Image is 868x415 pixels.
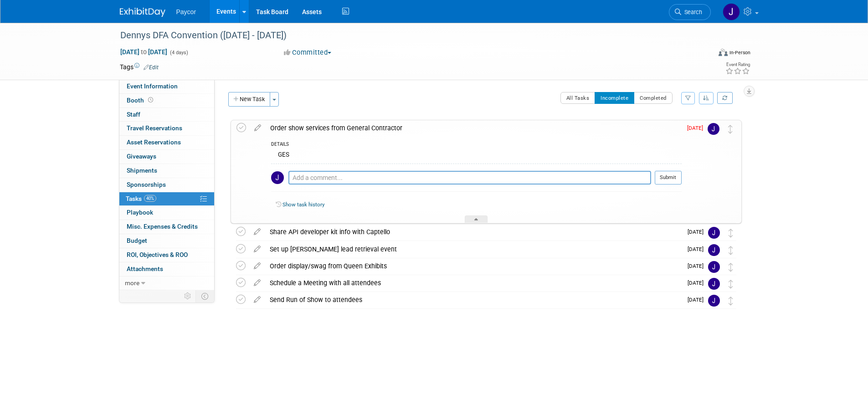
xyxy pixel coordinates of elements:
[119,277,214,290] a: more
[729,229,733,237] i: Move task
[688,229,708,235] span: [DATE]
[146,97,155,103] span: Booth not reserved yet
[144,64,159,71] a: Edit
[249,279,265,287] a: edit
[139,48,148,56] span: to
[127,181,166,188] span: Sponsorships
[708,227,720,239] img: Jenny Campbell
[688,280,708,286] span: [DATE]
[265,258,682,274] div: Order display/swag from Queen Exhibits
[708,244,720,256] img: Jenny Campbell
[717,92,733,104] a: Refresh
[119,94,214,108] a: Booth
[119,80,214,93] a: Event Information
[728,125,733,133] i: Move task
[708,278,720,290] img: Jenny Campbell
[708,295,720,307] img: Jenny Campbell
[729,280,733,288] i: Move task
[119,136,214,149] a: Asset Reservations
[119,248,214,262] a: ROI, Objectives & ROO
[281,48,335,57] button: Committed
[657,47,751,61] div: Event Format
[681,9,702,15] span: Search
[195,290,214,302] td: Toggle Event Tabs
[265,224,682,240] div: Share API developer kit info with Captello
[249,228,265,236] a: edit
[688,297,708,303] span: [DATE]
[282,201,324,208] a: Show task history
[265,241,682,257] div: Set up [PERSON_NAME] lead retrieval event
[595,92,634,104] button: Incomplete
[180,290,196,302] td: Personalize Event Tab Strip
[687,125,708,131] span: [DATE]
[266,120,682,136] div: Order show services from General Contractor
[719,49,728,56] img: Format-Inperson.png
[119,108,214,122] a: Staff
[127,124,182,132] span: Travel Reservations
[169,50,188,56] span: (4 days)
[176,8,196,15] span: Paycor
[669,4,711,20] a: Search
[127,153,156,160] span: Giveaways
[127,237,147,244] span: Budget
[119,164,214,178] a: Shipments
[119,262,214,276] a: Attachments
[119,220,214,234] a: Misc. Expenses & Credits
[144,195,156,202] span: 40%
[708,261,720,273] img: Jenny Campbell
[119,234,214,248] a: Budget
[127,223,198,230] span: Misc. Expenses & Credits
[271,149,682,163] div: GES
[127,167,157,174] span: Shipments
[127,82,178,90] span: Event Information
[265,292,682,307] div: Send Run of Show to attendees
[127,251,188,258] span: ROI, Objectives & ROO
[271,141,682,149] div: DETAILS
[127,97,155,104] span: Booth
[125,279,139,287] span: more
[127,111,140,118] span: Staff
[729,49,750,56] div: In-Person
[708,123,719,135] img: Jenny Campbell
[249,296,265,304] a: edit
[127,209,153,216] span: Playbook
[119,150,214,164] a: Giveaways
[634,92,673,104] button: Completed
[119,192,214,206] a: Tasks40%
[120,48,168,56] span: [DATE] [DATE]
[249,245,265,253] a: edit
[228,92,270,107] button: New Task
[126,195,156,202] span: Tasks
[723,3,740,20] img: Jenny Campbell
[127,138,181,146] span: Asset Reservations
[729,297,733,305] i: Move task
[249,262,265,270] a: edit
[119,206,214,220] a: Playbook
[729,246,733,255] i: Move task
[560,92,596,104] button: All Tasks
[250,124,266,132] a: edit
[688,246,708,252] span: [DATE]
[119,178,214,192] a: Sponsorships
[271,171,284,184] img: Jenny Campbell
[725,62,750,67] div: Event Rating
[688,263,708,269] span: [DATE]
[127,265,163,272] span: Attachments
[117,27,697,44] div: Dennys DFA Convention ([DATE] - [DATE])
[729,263,733,272] i: Move task
[120,62,159,72] td: Tags
[119,122,214,135] a: Travel Reservations
[655,171,682,184] button: Submit
[265,275,682,291] div: Schedule a Meeting with all attendees
[120,8,165,17] img: ExhibitDay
